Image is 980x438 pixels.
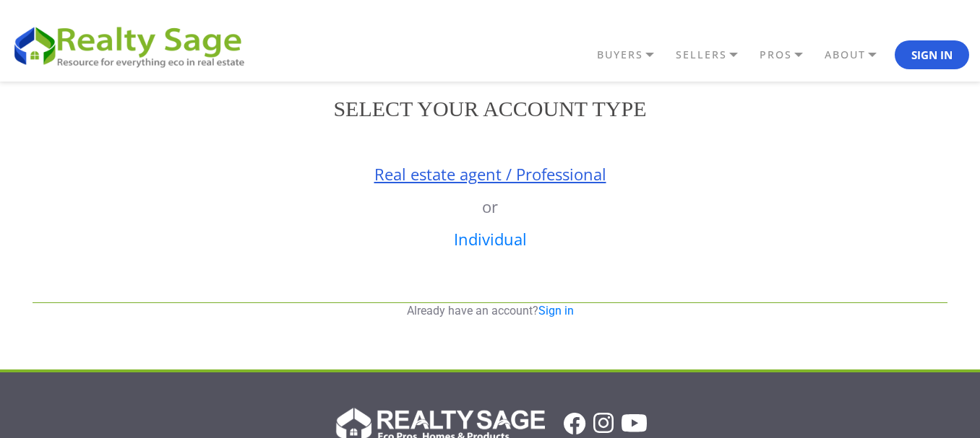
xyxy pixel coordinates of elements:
a: BUYERS [593,43,672,67]
h2: Select your account type [22,96,958,122]
a: ABOUT [821,43,895,67]
a: Sign in [538,304,574,317]
div: or [22,144,958,288]
a: Real estate agent / Professional [374,163,606,185]
a: Individual [454,228,527,250]
a: SELLERS [672,43,756,67]
button: Sign In [895,40,969,69]
p: Already have an account? [33,303,947,319]
a: PROS [756,43,821,67]
img: REALTY SAGE [11,22,257,69]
